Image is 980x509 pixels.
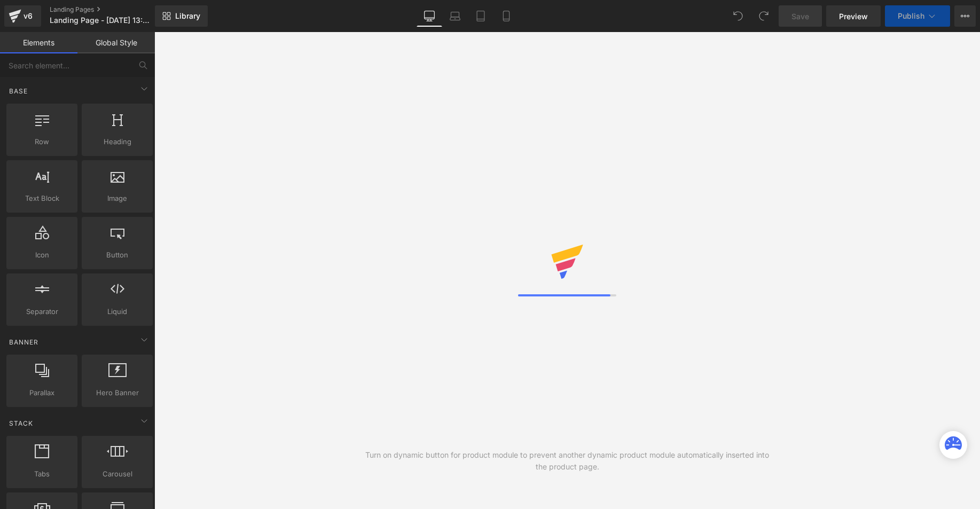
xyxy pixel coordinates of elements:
span: Carousel [85,468,150,480]
a: Preview [826,5,881,27]
button: More [954,5,976,27]
button: Redo [753,5,774,27]
button: Undo [727,5,749,27]
span: Heading [85,136,150,147]
span: Base [8,86,29,96]
div: v6 [21,9,35,23]
a: New Library [155,5,208,27]
a: Mobile [493,5,519,27]
span: Image [85,193,150,204]
span: Text Block [10,193,74,204]
span: Hero Banner [85,387,150,398]
span: Icon [10,249,74,261]
span: Parallax [10,387,74,398]
a: Desktop [417,5,442,27]
span: Landing Page - [DATE] 13:56:54 [50,16,152,25]
span: Stack [8,418,34,428]
a: Tablet [468,5,493,27]
span: Separator [10,306,74,317]
span: Button [85,249,150,261]
a: Global Style [77,32,155,53]
span: Library [175,11,200,21]
a: Laptop [442,5,468,27]
span: Preview [839,11,868,22]
span: Publish [898,12,924,20]
span: Liquid [85,306,150,317]
a: Landing Pages [50,5,173,14]
span: Tabs [10,468,74,480]
button: Publish [885,5,950,27]
span: Banner [8,337,40,347]
a: v6 [4,5,41,27]
span: Row [10,136,74,147]
span: Save [791,11,809,22]
div: Turn on dynamic button for product module to prevent another dynamic product module automatically... [361,449,774,473]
